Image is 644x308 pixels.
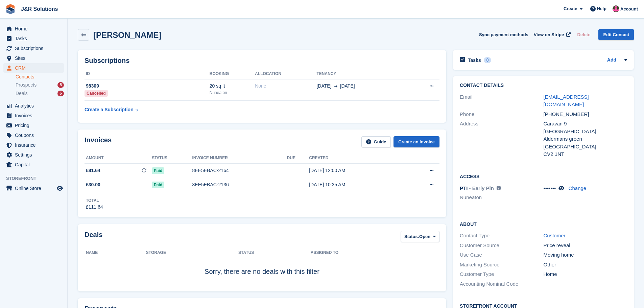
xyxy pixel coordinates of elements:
th: Invoice number [192,153,287,164]
img: stora-icon-8386f47178a22dfd0bd8f6a31ec36ba5ce8667c1dd55bd0f319d3a0aa187defe.svg [5,4,16,14]
button: Status: Open [401,231,439,242]
div: Cancelled [85,90,108,97]
span: ••••••• [544,185,556,191]
li: Nuneaton [460,194,543,202]
span: Deals [16,90,28,97]
span: Settings [15,150,55,160]
div: 5 [57,82,64,88]
div: [GEOGRAPHIC_DATA] [544,143,627,151]
h2: Tasks [468,57,481,63]
div: [PHONE_NUMBER] [544,111,627,118]
h2: [PERSON_NAME] [93,30,161,40]
span: Account [620,6,638,13]
span: - Early Pin [469,185,494,191]
span: Create [564,5,577,12]
div: Home [544,270,627,278]
div: £111.64 [86,204,103,211]
div: CV2 1NT [544,150,627,158]
span: Storefront [6,175,67,182]
a: menu [3,184,64,193]
a: Preview store [56,184,64,192]
div: Total [86,197,103,204]
span: Home [15,24,55,33]
div: Use Case [460,251,543,259]
a: Change [569,185,587,191]
th: Amount [85,153,152,164]
a: menu [3,150,64,160]
a: J&R Solutions [18,3,61,15]
div: 98309 [85,82,210,90]
h2: Access [460,173,627,180]
div: Aldermans green [544,135,627,143]
span: Paid [152,167,164,174]
span: Status: [404,233,419,240]
span: Open [419,233,430,240]
span: View on Stripe [534,31,564,38]
a: Add [607,56,616,64]
div: 20 sq ft [210,82,255,90]
div: Customer Source [460,242,543,250]
h2: Contact Details [460,83,627,88]
a: menu [3,101,64,111]
div: 8EE5EBAC-2164 [192,167,287,174]
span: Coupons [15,131,55,140]
a: Edit Contact [598,29,634,40]
span: Sites [15,53,55,63]
span: Sorry, there are no deals with this filter [205,268,319,275]
th: Assigned to [311,247,439,258]
th: Status [152,153,192,164]
a: Create a Subscription [85,103,138,116]
a: Contacts [16,74,64,80]
span: Paid [152,182,164,188]
span: £81.64 [86,167,100,174]
div: Moving home [544,251,627,259]
th: Created [309,153,403,164]
div: Create a Subscription [85,106,134,113]
div: Accounting Nominal Code [460,280,543,288]
span: Tasks [15,34,55,43]
th: ID [85,69,210,79]
div: Email [460,93,543,109]
div: None [255,82,316,90]
span: Prospects [16,82,37,88]
div: Marketing Source [460,261,543,269]
th: Tenancy [316,69,406,79]
a: menu [3,44,64,53]
div: Price reveal [544,242,627,250]
a: Deals 6 [16,90,64,97]
span: [DATE] [316,82,331,90]
div: [DATE] 12:00 AM [309,167,403,174]
th: Status [238,247,311,258]
span: Analytics [15,101,55,111]
div: Contact Type [460,232,543,240]
div: [DATE] 10:35 AM [309,181,403,188]
a: menu [3,131,64,140]
div: Caravan 9 [544,120,627,128]
div: Nuneaton [210,90,255,96]
th: Storage [146,247,238,258]
th: Booking [210,69,255,79]
div: Customer Type [460,270,543,278]
a: Prospects 5 [16,81,64,89]
a: menu [3,63,64,73]
span: CRM [15,63,55,73]
div: 6 [57,91,64,96]
span: Invoices [15,111,55,120]
span: [DATE] [340,82,355,90]
div: 8EE5EBAC-2136 [192,181,287,188]
h2: Subscriptions [85,57,439,65]
h2: About [460,220,627,227]
a: menu [3,160,64,169]
div: [GEOGRAPHIC_DATA] [544,128,627,136]
span: Help [597,5,606,12]
span: £30.00 [86,181,100,188]
th: Name [85,247,146,258]
span: Pricing [15,121,55,130]
div: Other [544,261,627,269]
a: menu [3,24,64,33]
h2: Deals [85,231,102,243]
div: Phone [460,111,543,118]
span: Online Store [15,184,55,193]
a: menu [3,34,64,43]
a: View on Stripe [531,29,572,40]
